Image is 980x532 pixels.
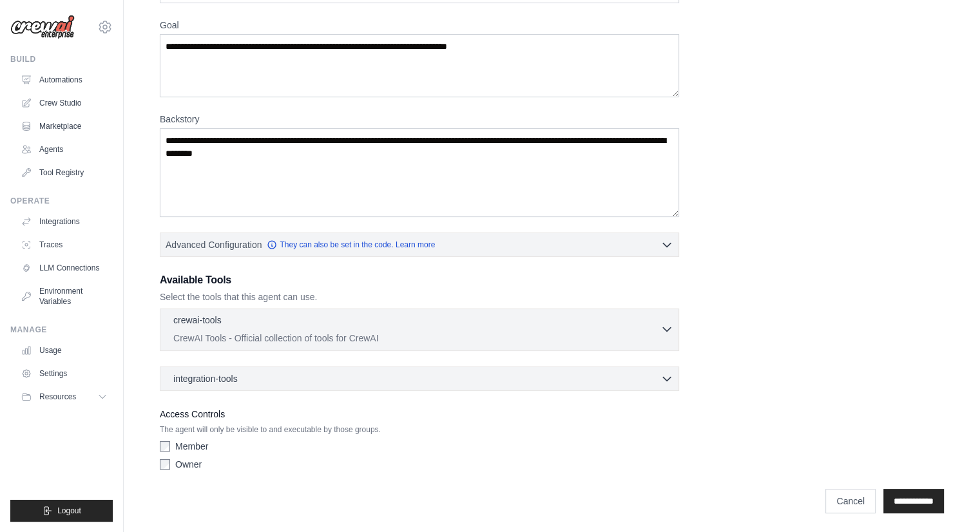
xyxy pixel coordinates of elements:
[15,162,113,183] a: Tool Registry
[160,406,679,422] label: Access Controls
[166,238,262,251] span: Advanced Configuration
[10,15,75,39] img: Logo
[267,240,435,250] a: They can also be set in the code. Learn more
[15,139,113,160] a: Agents
[160,233,678,256] button: Advanced Configuration They can also be set in the code. Learn more
[166,372,673,385] button: integration-tools
[15,281,113,312] a: Environment Variables
[160,424,679,435] p: The agent will only be visible to and executable by those groups.
[15,211,113,232] a: Integrations
[15,70,113,90] a: Automations
[15,340,113,361] a: Usage
[10,196,113,206] div: Operate
[173,332,660,345] p: CrewAI Tools - Official collection of tools for CrewAI
[160,272,679,288] h3: Available Tools
[160,290,679,303] p: Select the tools that this agent can use.
[15,258,113,278] a: LLM Connections
[15,363,113,384] a: Settings
[10,500,113,522] button: Logout
[15,116,113,137] a: Marketplace
[160,19,679,32] label: Goal
[175,440,208,453] label: Member
[173,314,222,327] p: crewai-tools
[10,325,113,335] div: Manage
[57,506,81,516] span: Logout
[175,458,202,471] label: Owner
[825,489,876,513] a: Cancel
[160,113,679,126] label: Backstory
[39,392,76,402] span: Resources
[166,314,673,345] button: crewai-tools CrewAI Tools - Official collection of tools for CrewAI
[15,386,113,407] button: Resources
[10,54,113,64] div: Build
[15,93,113,113] a: Crew Studio
[173,372,238,385] span: integration-tools
[15,234,113,255] a: Traces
